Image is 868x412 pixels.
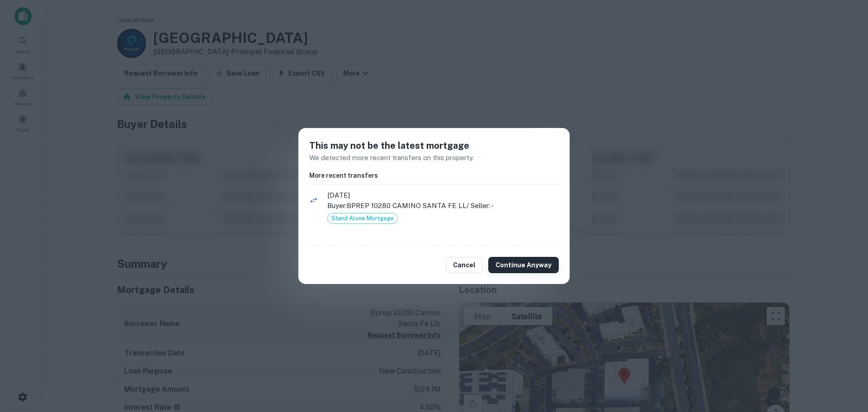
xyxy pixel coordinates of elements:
[823,340,868,383] iframe: Chat Widget
[327,213,398,224] div: Stand Alone Mortgage
[309,152,559,163] p: We detected more recent transfers on this property.
[327,200,559,211] p: Buyer: BPREP 10280 CAMINO SANTA FE LL / Seller: -
[446,257,483,273] button: Cancel
[488,257,559,273] button: Continue Anyway
[328,214,397,223] span: Stand Alone Mortgage
[309,170,559,180] h6: More recent transfers
[309,139,559,152] h5: This may not be the latest mortgage
[327,190,559,201] span: [DATE]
